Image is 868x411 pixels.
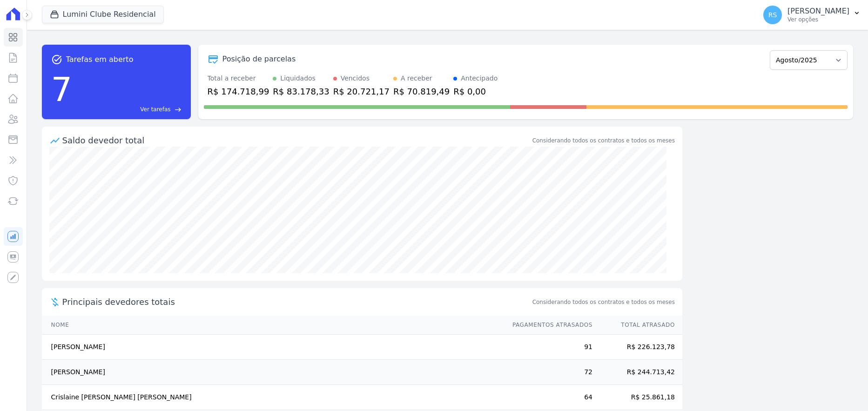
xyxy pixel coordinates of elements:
span: Considerando todos os contratos e todos os meses [532,298,675,306]
td: 64 [504,385,593,410]
div: R$ 0,00 [453,85,498,98]
div: Posição de parcelas [222,54,296,65]
div: Vencidos [341,74,370,83]
span: Principais devedores totais [62,296,531,308]
td: R$ 226.123,78 [593,335,682,360]
div: R$ 174.718,99 [208,85,269,98]
div: R$ 20.721,17 [333,85,390,98]
th: Total Atrasado [593,316,682,335]
td: R$ 25.861,18 [593,385,682,410]
div: 7 [51,65,73,114]
td: [PERSON_NAME] [42,335,504,360]
td: R$ 244.713,42 [593,360,682,385]
th: Nome [42,316,504,335]
span: east [175,106,182,113]
div: Total a receber [208,74,269,83]
div: Antecipado [461,74,498,83]
p: Ver opções [787,16,849,23]
div: R$ 70.819,49 [393,85,450,98]
td: Crislaine [PERSON_NAME] [PERSON_NAME] [42,385,504,410]
span: task_alt [51,54,62,65]
td: 91 [504,335,593,360]
button: Lumini Clube Residencial [42,6,164,23]
div: Saldo devedor total [62,134,531,147]
th: Pagamentos Atrasados [504,316,593,335]
div: A receber [401,74,432,83]
div: Considerando todos os contratos e todos os meses [532,136,675,145]
p: [PERSON_NAME] [787,7,849,16]
div: Liquidados [280,74,316,83]
div: R$ 83.178,33 [273,85,329,98]
td: 72 [504,360,593,385]
td: [PERSON_NAME] [42,360,504,385]
span: Tarefas em aberto [66,54,134,65]
button: RS [PERSON_NAME] Ver opções [756,2,868,28]
a: Ver tarefas east [76,105,181,114]
span: RS [768,12,777,18]
span: Ver tarefas [140,105,170,114]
